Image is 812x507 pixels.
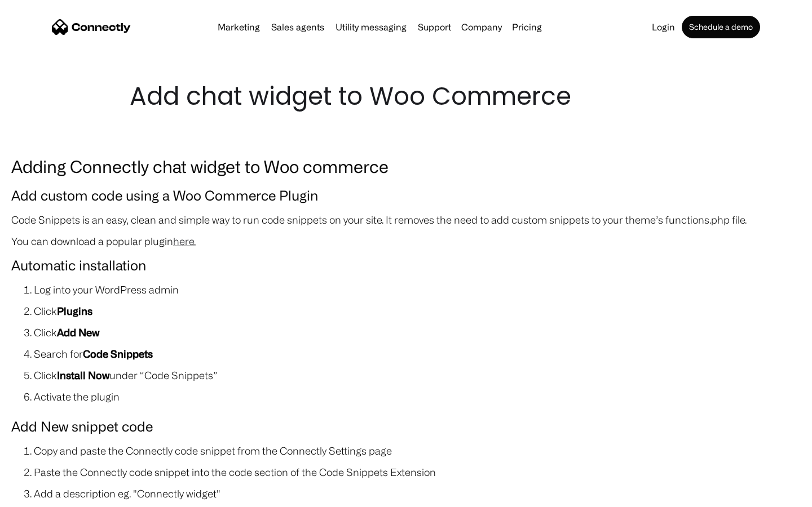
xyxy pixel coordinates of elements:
[34,367,801,383] li: Click under “Code Snippets”
[34,389,801,404] li: Activate the plugin
[130,79,682,114] h1: Add chat widget to Woo Commerce
[647,23,679,32] a: Login
[11,487,68,503] aside: Language selected: English
[413,23,456,32] a: Support
[34,324,801,340] li: Click
[57,327,99,338] strong: Add New
[213,23,264,32] a: Marketing
[267,23,329,32] a: Sales agents
[11,212,801,228] p: Code Snippets is an easy, clean and simple way to run code snippets on your site. It removes the ...
[57,370,109,381] strong: Install Now
[34,486,801,501] li: Add a description eg. "Connectly widget"
[461,19,502,35] div: Company
[34,346,801,362] li: Search for
[458,19,505,35] div: Company
[173,235,196,247] a: here.
[11,153,801,179] h3: Adding Connectly chat widget to Woo commerce
[52,19,131,35] a: home
[83,348,153,359] strong: Code Snippets
[23,487,68,503] ul: Language list
[11,255,801,276] h4: Automatic installation
[34,303,801,319] li: Click
[34,282,801,297] li: Log into your WordPress admin
[34,464,801,480] li: Paste the Connectly code snippet into the code section of the Code Snippets Extension
[34,443,801,459] li: Copy and paste the Connectly code snippet from the Connectly Settings page
[11,185,801,206] h4: Add custom code using a Woo Commerce Plugin
[682,16,760,38] a: Schedule a demo
[57,305,92,317] strong: Plugins
[507,23,546,32] a: Pricing
[11,416,801,437] h4: Add New snippet code
[11,233,801,249] p: You can download a popular plugin
[331,23,411,32] a: Utility messaging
